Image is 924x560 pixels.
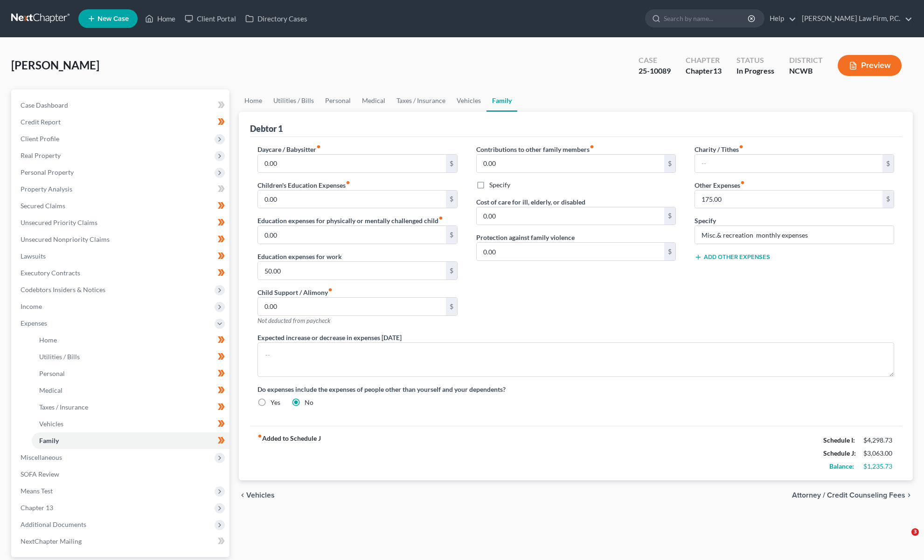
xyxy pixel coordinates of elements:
[346,180,350,185] i: fiber_manual_record
[695,191,882,208] input: --
[257,317,330,324] span: Not deducted from paycheck
[356,89,391,112] a: Medical
[446,262,457,280] div: $
[21,504,53,512] span: Chapter 13
[477,243,664,260] input: --
[21,185,72,193] span: Property Analysis
[905,492,913,499] i: chevron_right
[446,226,457,244] div: $
[21,235,110,243] span: Unsecured Nonpriority Claims
[258,226,445,244] input: --
[257,216,443,225] label: Education expenses for physically or mentally challenged child
[257,252,342,261] label: Education expenses for work
[863,449,894,458] div: $3,063.00
[39,336,57,344] span: Home
[32,399,229,416] a: Taxes / Insurance
[320,89,356,112] a: Personal
[21,202,65,210] span: Secured Claims
[446,155,457,172] div: $
[686,55,722,66] div: Chapter
[21,319,47,327] span: Expenses
[789,66,823,76] div: NCWB
[823,449,856,457] strong: Schedule J:
[664,10,749,27] input: Search by name...
[21,537,82,545] span: NextChapter Mailing
[590,144,594,149] i: fiber_manual_record
[892,528,915,551] iframe: Intercom live chat
[476,144,594,154] label: Contributions to other family members
[13,181,229,198] a: Property Analysis
[21,470,59,478] span: SOFA Review
[239,89,268,112] a: Home
[21,520,86,528] span: Additional Documents
[258,191,445,208] input: --
[736,66,774,76] div: In Progress
[740,180,745,185] i: fiber_manual_record
[39,437,59,444] span: Family
[257,434,321,473] strong: Added to Schedule J
[257,180,350,190] label: Children's Education Expenses
[13,466,229,483] a: SOFA Review
[13,114,229,130] a: Credit Report
[446,191,457,208] div: $
[911,528,919,536] span: 3
[736,55,774,66] div: Status
[13,231,229,248] a: Unsecured Nonpriority Claims
[21,168,74,176] span: Personal Property
[328,287,333,292] i: fiber_manual_record
[695,226,894,244] input: Specify...
[39,386,63,394] span: Medical
[32,348,229,365] a: Utilities / Bills
[257,144,321,154] label: Daycare / Babysitter
[476,197,585,207] label: Cost of care for ill, elderly, or disabled
[21,269,80,277] span: Executory Contracts
[639,66,671,76] div: 25-10089
[476,232,575,242] label: Protection against family violence
[32,332,229,348] a: Home
[32,432,229,449] a: Family
[32,416,229,432] a: Vehicles
[438,216,443,220] i: fiber_manual_record
[13,214,229,231] a: Unsecured Priority Claims
[258,298,445,315] input: --
[32,382,229,399] a: Medical
[639,55,671,66] div: Case
[391,89,451,112] a: Taxes / Insurance
[21,219,97,226] span: Unsecured Priority Claims
[257,384,894,394] label: Do expenses include the expenses of people other than yourself and your dependents?
[13,198,229,214] a: Secured Claims
[21,302,42,310] span: Income
[39,420,63,428] span: Vehicles
[268,89,320,112] a: Utilities / Bills
[765,10,796,27] a: Help
[664,155,675,172] div: $
[713,66,722,75] span: 13
[97,15,129,22] span: New Case
[664,207,675,225] div: $
[882,155,894,172] div: $
[829,462,854,470] strong: Balance:
[477,207,664,225] input: --
[13,533,229,550] a: NextChapter Mailing
[739,144,743,149] i: fiber_manual_record
[13,248,229,265] a: Lawsuits
[39,353,80,361] span: Utilities / Bills
[863,462,894,471] div: $1,235.73
[271,398,280,407] label: Yes
[32,365,229,382] a: Personal
[140,10,180,27] a: Home
[664,243,675,260] div: $
[21,151,61,159] span: Real Property
[451,89,486,112] a: Vehicles
[21,453,62,461] span: Miscellaneous
[882,191,894,208] div: $
[695,180,745,190] label: Other Expenses
[686,66,722,76] div: Chapter
[446,298,457,315] div: $
[257,287,333,297] label: Child Support / Alimony
[11,58,99,72] span: [PERSON_NAME]
[13,97,229,114] a: Case Dashboard
[305,398,313,407] label: No
[797,10,912,27] a: [PERSON_NAME] Law Firm, P.C.
[239,492,275,499] button: chevron_left Vehicles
